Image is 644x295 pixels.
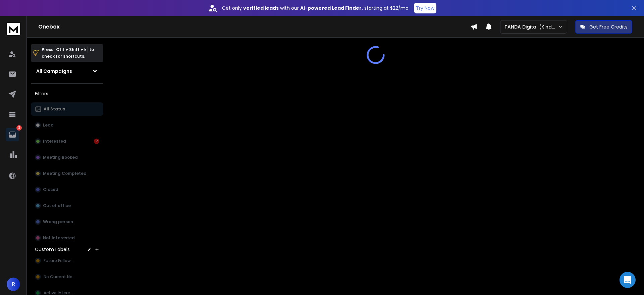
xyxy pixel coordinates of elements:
[35,246,70,253] h3: Custom Labels
[416,5,434,11] p: Try Now
[7,278,20,291] button: R
[16,125,22,131] p: 2
[300,5,363,11] strong: AI-powered Lead Finder,
[575,20,632,34] button: Get Free Credits
[42,46,94,60] p: Press to check for shortcuts.
[31,89,103,98] h3: Filters
[620,272,636,288] div: Open Intercom Messenger
[55,46,88,53] span: Ctrl + Shift + k
[222,5,409,11] p: Get only with our starting at $22/mo
[589,23,628,30] p: Get Free Credits
[6,128,19,141] a: 2
[504,23,558,30] p: TANDA Digital (Kind Studio)
[414,3,436,13] button: Try Now
[31,64,103,78] button: All Campaigns
[38,23,471,31] h1: Onebox
[36,68,72,75] h1: All Campaigns
[7,23,20,35] img: logo
[243,5,279,11] strong: verified leads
